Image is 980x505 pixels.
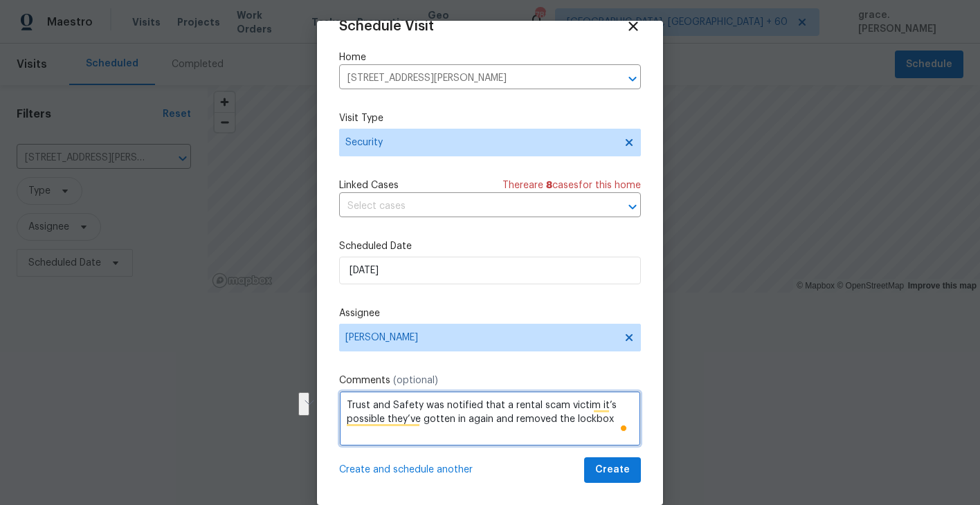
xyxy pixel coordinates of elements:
button: Create [584,457,641,483]
span: Create [595,461,630,479]
button: Open [623,197,642,217]
span: There are case s for this home [502,178,641,192]
span: Schedule Visit [339,19,434,33]
span: Security [345,136,615,149]
input: Enter in an address [339,68,602,89]
span: (optional) [393,376,438,385]
span: Create and schedule another [339,463,473,477]
label: Scheduled Date [339,239,641,253]
input: M/D/YYYY [339,257,641,284]
label: Comments [339,374,641,387]
label: Home [339,50,641,64]
span: Linked Cases [339,178,399,192]
span: [PERSON_NAME] [345,332,617,343]
input: Select cases [339,196,602,217]
textarea: To enrich screen reader interactions, please activate Accessibility in Grammarly extension settings [339,391,641,446]
span: 8 [546,181,552,190]
button: Open [623,69,642,89]
span: Close [626,19,641,34]
label: Visit Type [339,111,641,125]
label: Assignee [339,306,641,320]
